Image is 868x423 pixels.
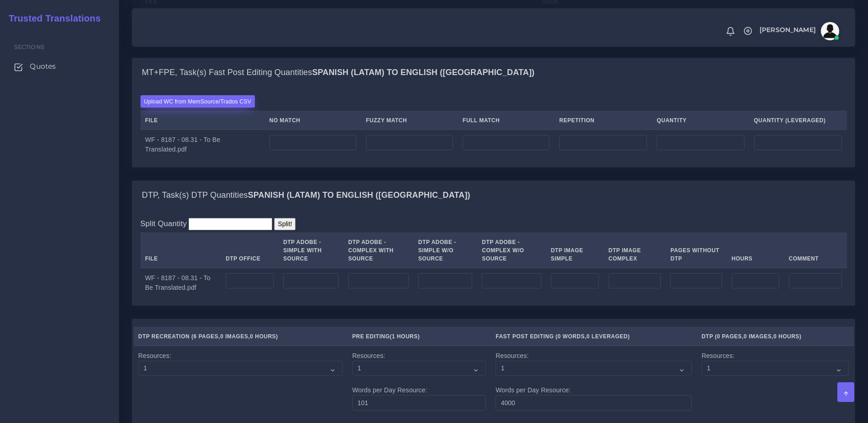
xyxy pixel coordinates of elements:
th: DTP Adobe - Complex W/O Source [477,233,546,268]
th: Comment [784,233,846,268]
th: DTP Office [221,233,279,268]
th: Quantity [652,111,749,130]
span: (1 Hours) [390,333,420,340]
a: Trusted Translations [2,11,101,26]
td: Resources: [697,346,854,415]
div: DTP, Task(s) DTP QuantitiesSpanish (Latam) TO English ([GEOGRAPHIC_DATA]) [132,210,855,305]
span: 0 Words [558,333,585,340]
div: MT+FPE, Task(s) Fast Post Editing QuantitiesSpanish (Latam) TO English ([GEOGRAPHIC_DATA]) [132,58,855,87]
td: WF - 8187 - 08.31 - To Be Translated.pdf [140,268,221,297]
span: 6 Pages [194,333,219,340]
th: DTP Adobe - Simple W/O Source [414,233,477,268]
th: Repetition [555,111,652,130]
th: Pages Without DTP [666,233,727,268]
td: Resources: [134,346,348,415]
input: Split! [274,218,296,230]
th: DTP Image Complex [604,233,666,268]
img: avatar [821,22,839,40]
th: DTP Recreation ( , , ) [134,327,348,346]
th: DTP ( , , ) [697,327,854,346]
th: DTP Image Simple [546,233,604,268]
label: Split Quantity [140,218,187,229]
th: DTP Adobe - Simple With Source [278,233,343,268]
td: WF - 8187 - 08.31 - To Be Translated.pdf [140,130,265,159]
th: DTP Adobe - Complex With Source [344,233,414,268]
span: Sections [14,43,44,50]
span: 0 Pages [717,333,742,340]
th: Hours [727,233,784,268]
h4: MT+FPE, Task(s) Fast Post Editing Quantities [142,68,534,78]
th: No Match [264,111,361,130]
th: Full Match [458,111,555,130]
span: 0 Hours [250,333,276,340]
td: Resources: Words per Day Resource: [491,346,697,415]
th: Fast Post Editing ( , ) [491,327,697,346]
th: Fuzzy Match [361,111,458,130]
span: 0 Images [744,333,771,340]
a: [PERSON_NAME]avatar [755,22,842,40]
span: Quotes [30,61,56,71]
th: File [140,111,265,130]
span: 0 Leveraged [587,333,628,340]
span: [PERSON_NAME] [760,27,816,33]
th: Quantity (Leveraged) [749,111,847,130]
span: 0 Images [220,333,248,340]
th: File [140,233,221,268]
div: DTP, Task(s) DTP QuantitiesSpanish (Latam) TO English ([GEOGRAPHIC_DATA]) [132,181,855,210]
td: Resources: Words per Day Resource: [347,346,491,415]
span: 0 Hours [773,333,799,340]
b: Spanish (Latam) TO English ([GEOGRAPHIC_DATA]) [312,68,534,77]
th: Pre Editing [347,327,491,346]
b: Spanish (Latam) TO English ([GEOGRAPHIC_DATA]) [248,190,470,200]
div: MT+FPE, Task(s) Fast Post Editing QuantitiesSpanish (Latam) TO English ([GEOGRAPHIC_DATA]) [132,87,855,167]
h4: DTP, Task(s) DTP Quantities [142,190,470,201]
a: Quotes [7,57,112,76]
h2: Trusted Translations [2,13,101,24]
label: Upload WC from MemSource/Trados CSV [140,95,255,108]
